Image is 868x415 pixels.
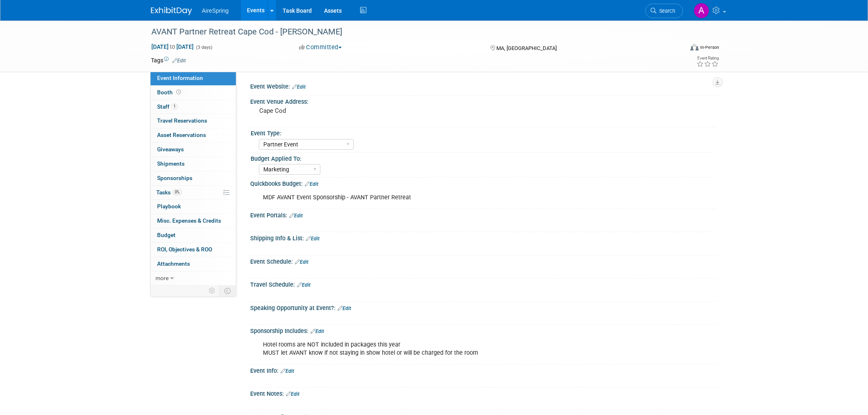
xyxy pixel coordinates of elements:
[250,232,717,243] div: Shipping Info & List:
[151,214,236,228] a: Misc. Expenses & Credits
[151,243,236,257] a: ROI, Objectives & ROO
[151,271,236,285] a: more
[151,228,236,242] a: Budget
[296,43,345,52] button: Committed
[289,213,303,219] a: Edit
[157,103,178,110] span: Staff
[251,153,713,163] div: Budget Applied To:
[157,132,206,138] span: Asset Reservations
[259,107,436,114] pre: Cape Cod
[250,209,717,220] div: Event Portals:
[286,391,299,397] a: Edit
[250,365,717,375] div: Event Info:
[157,203,181,210] span: Playbook
[151,71,236,85] a: Event Information
[151,56,186,64] td: Tags
[295,259,308,265] a: Edit
[219,285,236,296] td: Toggle Event Tabs
[151,7,192,15] img: ExhibitDay
[694,3,709,18] img: Aila Ortiaga
[173,189,182,195] span: 0%
[338,306,351,311] a: Edit
[656,8,675,14] span: Search
[151,143,236,157] a: Giveaways
[151,43,194,50] span: [DATE] [DATE]
[306,236,320,242] a: Edit
[645,4,683,18] a: Search
[151,200,236,214] a: Playbook
[157,117,207,124] span: Travel Reservations
[635,43,719,55] div: Event Format
[157,146,184,153] span: Giveaways
[250,80,717,91] div: Event Website:
[151,100,236,114] a: Staff1
[250,278,717,289] div: Travel Schedule:
[151,114,236,128] a: Travel Reservations
[496,45,557,51] span: MA, [GEOGRAPHIC_DATA]
[281,368,294,374] a: Edit
[151,86,236,100] a: Booth
[157,175,192,181] span: Sponsorships
[157,160,185,167] span: Shipments
[700,44,719,50] div: In-Person
[250,255,717,266] div: Event Schedule:
[151,186,236,200] a: Tasks0%
[297,282,311,288] a: Edit
[148,25,671,39] div: AVANT Partner Retreat Cape Cod - [PERSON_NAME]
[157,232,176,238] span: Budget
[690,44,699,50] img: Format-Inperson.png
[151,128,236,142] a: Asset Reservations
[250,178,717,188] div: Quickbooks Budget:
[157,260,190,267] span: Attachments
[305,181,318,187] a: Edit
[257,337,627,361] div: Hotel rooms are NOT included in packages this year MUST let AVANT know if not staying in show hot...
[151,157,236,171] a: Shipments
[250,325,717,335] div: Sponsorship Includes:
[205,285,219,296] td: Personalize Event Tab Strip
[292,84,306,90] a: Edit
[157,89,183,96] span: Booth
[175,89,183,95] span: Booth not reserved yet
[169,43,176,50] span: to
[202,7,228,14] span: AireSpring
[257,189,627,206] div: MDF AVANT Event Sponsorship - AVANT Partner Retreat
[250,96,717,106] div: Event Venue Address:
[151,171,236,185] a: Sponsorships
[151,257,236,271] a: Attachments
[171,103,178,109] span: 1
[157,75,203,81] span: Event Information
[155,275,169,281] span: more
[250,388,717,398] div: Event Notes:
[250,302,717,312] div: Speaking Opportunity at Event?:
[311,328,324,334] a: Edit
[156,189,182,196] span: Tasks
[157,217,221,224] span: Misc. Expenses & Credits
[172,58,186,64] a: Edit
[157,246,212,253] span: ROI, Objectives & ROO
[251,127,713,137] div: Event Type:
[195,45,212,50] span: (3 days)
[697,56,719,60] div: Event Rating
